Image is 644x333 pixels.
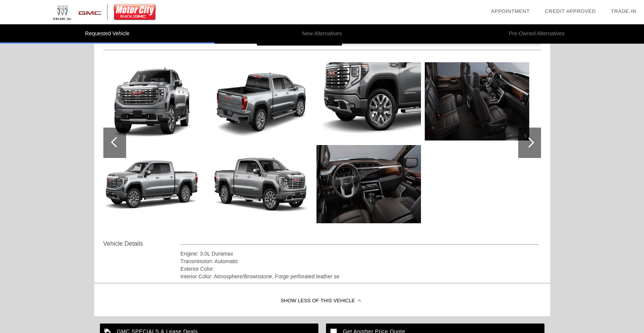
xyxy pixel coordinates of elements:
a: Appointment [491,8,530,14]
img: dfc529386b78c89743cf47c3e67afbd1.jpg [425,62,529,140]
img: 7b340d3dcceb2e5aad095ba9c96f1d46.jpg [100,62,204,140]
img: 9e46db4ca978e2214666cf1d8212825d.jpg [316,145,421,223]
li: Pre-Owned Alternatives [429,24,644,44]
div: Exterior Color: [180,265,540,273]
a: Trade-In [611,8,636,14]
div: Vehicle Details [103,239,180,248]
div: Transmission: Automatic [180,257,540,265]
img: 488a62bb82a167722e47a3c5a0052824.jpg [208,145,313,223]
img: aab97642782184f465ca5e04f6d495a3.jpg [100,145,204,223]
div: Show Less of this Vehicle [94,286,550,316]
div: Engine: 3.0L Duramax [180,250,540,257]
li: New Alternatives [215,24,429,44]
div: Interior Color: Atmosphere/Brownstone, Forge perforated leather se [180,273,540,280]
img: e24a57b427eee3f653d8e95c879a8a64.jpg [316,62,421,140]
img: f139464c667c749e2f12130708f075ee.jpg [208,62,313,140]
a: Credit Approved [545,8,596,14]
